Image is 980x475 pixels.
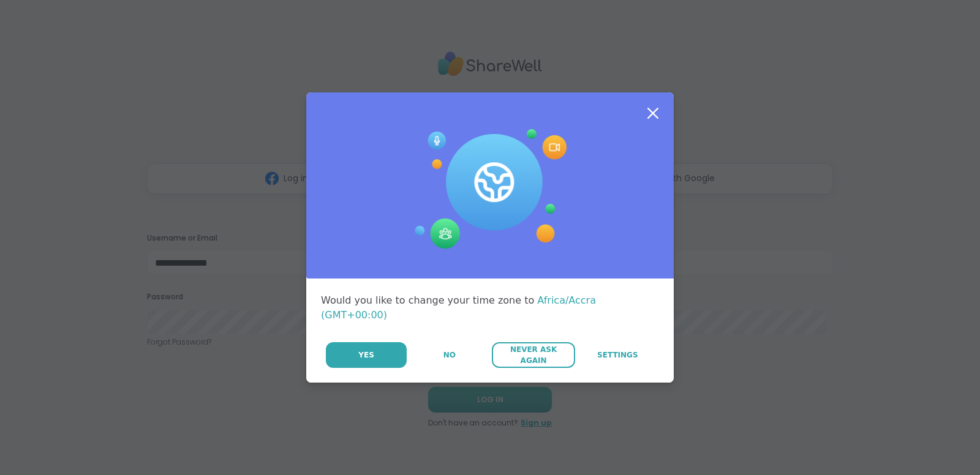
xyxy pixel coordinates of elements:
[413,129,567,249] img: Session Experience
[326,342,407,368] button: Yes
[408,342,491,368] button: No
[443,350,456,361] span: No
[576,342,659,368] a: Settings
[321,293,659,323] div: Would you like to change your time zone to
[492,342,575,368] button: Never Ask Again
[321,294,596,321] span: Africa/Accra (GMT+00:00)
[498,344,568,366] span: Never Ask Again
[358,350,374,361] span: Yes
[597,350,638,361] span: Settings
